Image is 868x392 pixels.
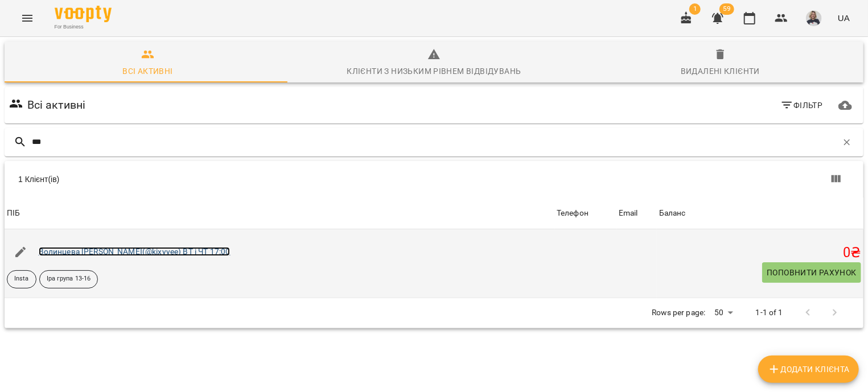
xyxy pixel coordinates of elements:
[347,64,521,78] div: Клієнти з низьким рівнем відвідувань
[557,207,589,220] div: Телефон
[39,270,98,288] div: Іра група 13-16
[7,270,36,288] div: Insta
[7,207,552,220] span: ПІБ
[652,307,705,319] p: Rows per page:
[14,5,41,32] button: Menu
[780,98,823,112] span: Фільтр
[767,362,850,376] span: Додати клієнта
[710,304,737,321] div: 50
[619,207,655,220] span: Email
[27,96,86,114] h6: Всі активні
[122,64,172,78] div: Всі активні
[39,247,231,256] a: Волинцева [PERSON_NAME](@kixyyee) ВТ і ЧТ 17:00
[719,3,734,15] span: 59
[806,10,822,26] img: 60ff81f660890b5dd62a0e88b2ac9d82.jpg
[659,207,861,220] span: Баланс
[681,64,760,78] div: Видалені клієнти
[55,23,112,31] span: For Business
[756,307,783,319] p: 1-1 of 1
[689,3,701,15] span: 1
[47,274,91,284] p: Іра група 13-16
[762,262,861,283] button: Поповнити рахунок
[659,244,861,262] h5: 0 ₴
[7,207,20,220] div: ПІБ
[619,207,638,220] div: Sort
[18,174,441,185] div: 1 Клієнт(ів)
[619,207,638,220] div: Email
[767,266,857,279] span: Поповнити рахунок
[776,95,828,115] button: Фільтр
[833,7,854,28] button: UA
[758,356,859,383] button: Додати клієнта
[659,207,686,220] div: Sort
[838,12,850,24] span: UA
[659,207,686,220] div: Баланс
[5,161,863,197] div: Table Toolbar
[14,274,29,284] p: Insta
[557,207,589,220] div: Sort
[7,207,20,220] div: Sort
[822,166,850,193] button: Вигляд колонок
[557,207,614,220] span: Телефон
[55,6,112,22] img: Voopty Logo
